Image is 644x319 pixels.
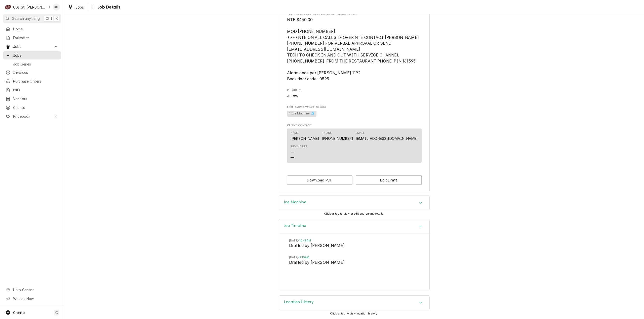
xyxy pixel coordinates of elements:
div: [object Object] [287,12,422,82]
span: Pricebook [13,114,51,119]
span: Home [13,26,59,32]
span: Jobs [13,44,51,49]
li: Event [289,256,419,272]
a: Bills [3,86,61,94]
div: Phone [322,131,353,141]
a: Purchase Orders [3,77,61,85]
div: Name [291,131,299,135]
span: Jobs [13,53,59,58]
button: Accordion Details Expand Trigger [279,196,429,210]
a: Go to Jobs [3,42,61,51]
div: Accordion Header [279,219,429,234]
span: Job Details [96,4,120,11]
button: Accordion Details Expand Trigger [279,219,429,234]
div: [object Object] [287,105,422,117]
span: Labels [287,105,422,109]
span: Timestamp [289,239,419,243]
li: Event [289,239,419,256]
div: [PERSON_NAME] [291,136,319,141]
span: Timestamp [289,256,419,260]
span: Click or tap to view or edit equipment details. [324,212,384,215]
span: NTE $450.00 MOD [PHONE_NUMBER] ****NTE ON ALL CALLS IF OVER NTE CONTACT [PERSON_NAME] [PHONE_NUMB... [287,17,420,81]
a: Go to What's New [3,294,61,303]
a: [PHONE_NUMBER] [322,136,353,141]
span: Jobs [75,5,84,10]
span: Event String [289,260,419,267]
span: Priority [287,93,422,99]
em: 10:48AM [299,239,311,242]
div: Ice Machine [279,196,430,210]
h3: Job Timeline [284,223,306,228]
div: — [291,150,294,155]
span: Purchase Orders [13,79,59,84]
span: Create [13,310,25,315]
span: Vendors [13,96,59,101]
h3: Ice Machine [284,200,306,205]
button: Navigate back [88,3,96,11]
span: Event String [289,243,419,250]
span: (Only Visible to You) [297,106,326,108]
span: Ctrl [46,16,52,21]
a: Invoices [3,68,61,77]
a: Clients [3,103,61,112]
span: Estimates [13,35,59,40]
span: ² Ice Machine 🧊 [287,111,316,117]
button: Search anythingCtrlK [3,14,61,23]
span: C [55,310,58,315]
div: C [5,4,12,11]
em: 9:15AM [299,256,309,259]
span: What's New [13,296,58,301]
div: Job Timeline [279,219,430,290]
a: Jobs [3,51,61,59]
div: Email [356,131,418,141]
a: Go to Pricebook [3,112,61,120]
span: Client Contact [287,123,422,127]
span: Bills [13,87,59,93]
div: Contact [287,129,422,163]
div: Phone [322,131,332,135]
a: [EMAIL_ADDRESS][DOMAIN_NAME] [356,136,418,141]
div: Button Group Row [287,175,422,185]
div: Name [291,131,319,141]
div: Accordion Header [279,296,429,310]
div: Kelsey Hetlage's Avatar [53,4,60,11]
a: Estimates [3,34,61,42]
span: Clients [13,105,59,110]
span: Search anything [12,16,40,21]
div: Priority [287,88,422,99]
div: Client Contact List [287,129,422,165]
a: Jobs [66,3,86,11]
div: Accordion Body [279,234,429,284]
div: Client Contact [287,123,422,165]
span: Job Series [13,61,59,67]
button: Edit Draft [356,175,422,185]
div: Email [356,131,365,135]
span: Help Center [13,287,58,292]
div: Accordion Header [279,196,429,210]
span: Priority [287,88,422,92]
div: KH [53,4,60,11]
button: Accordion Details Expand Trigger [279,296,429,310]
div: Accordion Footer [279,284,429,290]
div: Button Group [287,175,422,185]
div: Reminders [291,145,307,149]
a: Vendors [3,95,61,103]
span: [object Object] [287,17,422,82]
a: Job Series [3,60,61,68]
button: Download PDF [287,175,353,185]
span: Click or tap to view location history. [330,312,378,315]
h3: Location History [284,300,314,304]
div: CSI St. [PERSON_NAME] [13,5,46,10]
div: CSI St. Louis's Avatar [5,4,12,11]
div: Reminders [291,145,307,160]
a: Go to Help Center [3,286,61,294]
div: Low [287,93,422,99]
span: [object Object] [287,110,422,117]
div: — [291,155,294,160]
a: Home [3,25,61,33]
div: Location History [279,295,430,310]
span: K [56,16,58,21]
span: Invoices [13,70,59,75]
